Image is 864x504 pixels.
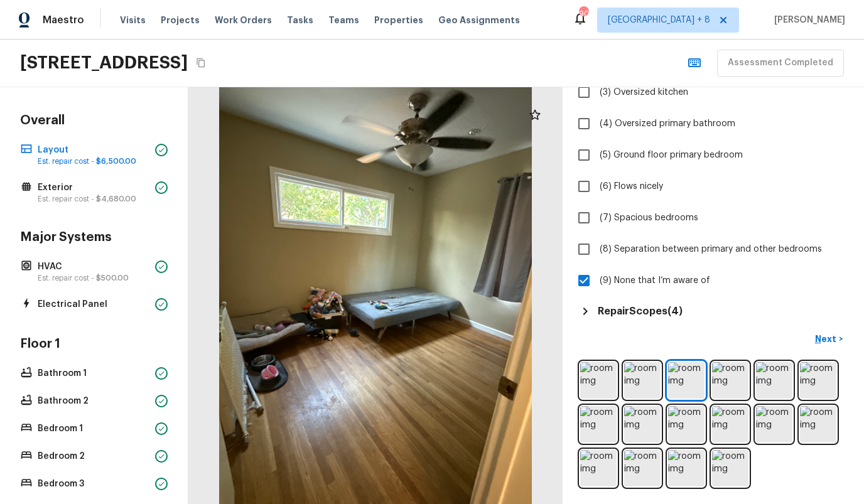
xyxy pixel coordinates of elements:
img: room img [712,362,748,399]
span: (9) None that I’m aware of [600,274,710,287]
p: Est. repair cost - [38,273,150,283]
span: Tasks [287,16,313,24]
img: room img [580,362,617,399]
img: room img [800,406,836,442]
span: Work Orders [215,14,272,26]
p: Next [815,333,839,345]
p: Bathroom 2 [38,395,150,407]
h2: [STREET_ADDRESS] [20,51,188,74]
h5: Repair Scopes ( 4 ) [598,304,683,318]
span: Visits [120,14,146,26]
img: room img [800,362,836,399]
p: Bathroom 1 [38,367,150,380]
div: 90 [579,8,588,20]
span: (8) Separation between primary and other bedrooms [600,243,822,255]
img: room img [580,450,617,486]
span: Maestro [43,14,84,26]
p: Bedroom 3 [38,478,150,490]
span: Teams [328,14,359,26]
p: Bedroom 2 [38,450,150,463]
p: HVAC [38,260,150,273]
img: room img [624,450,661,486]
h4: Major Systems [18,229,170,248]
span: $6,500.00 [96,158,136,165]
img: room img [756,362,792,399]
p: Electrical Panel [38,298,150,311]
span: $500.00 [96,274,129,282]
p: Layout [38,144,150,156]
img: room img [668,406,705,442]
button: Copy Address [193,55,209,71]
span: Projects [161,14,200,26]
span: (3) Oversized kitchen [600,86,688,99]
span: Geo Assignments [438,14,520,26]
img: room img [668,450,705,486]
img: room img [668,362,705,399]
h4: Overall [18,112,170,131]
button: Next> [809,329,849,350]
img: room img [712,450,748,486]
p: Bedroom 1 [38,422,150,435]
img: room img [756,406,792,442]
span: (4) Oversized primary bathroom [600,117,735,130]
p: Exterior [38,181,150,194]
img: room img [624,406,661,442]
img: room img [580,406,617,442]
p: Est. repair cost - [38,194,150,204]
span: $4,680.00 [96,195,136,203]
p: Est. repair cost - [38,156,150,166]
span: (7) Spacious bedrooms [600,212,698,224]
span: [GEOGRAPHIC_DATA] + 8 [608,14,710,26]
img: room img [712,406,748,442]
h4: Floor 1 [18,336,170,355]
span: (5) Ground floor primary bedroom [600,149,743,161]
span: [PERSON_NAME] [769,14,845,26]
span: (6) Flows nicely [600,180,663,193]
img: room img [624,362,661,399]
span: Properties [374,14,423,26]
